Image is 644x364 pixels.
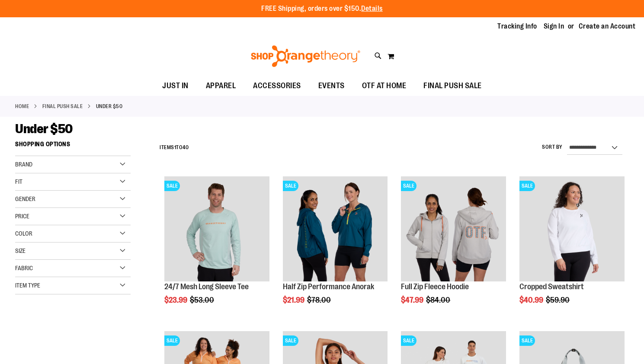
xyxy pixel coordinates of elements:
[519,181,535,191] span: SALE
[283,176,388,283] a: Half Zip Performance AnorakSALE
[244,76,310,96] a: ACCESSORIES
[519,176,625,283] a: Front facing view of Cropped SweatshirtSALE
[15,282,40,289] span: Item Type
[401,282,469,291] a: Full Zip Fleece Hoodie
[353,76,415,96] a: OTF AT HOME
[261,4,383,14] p: FREE Shipping, orders over $150.
[250,45,362,67] img: Shop Orangetheory
[401,181,417,191] span: SALE
[283,335,298,346] span: SALE
[164,282,249,291] a: 24/7 Mesh Long Sleeve Tee
[162,76,189,96] span: JUST IN
[279,172,392,326] div: product
[415,76,490,96] a: FINAL PUSH SALE
[361,5,383,13] a: Details
[15,102,29,110] a: Home
[519,282,584,291] a: Cropped Sweatshirt
[15,213,29,220] span: Price
[423,76,482,96] span: FINAL PUSH SALE
[164,181,180,191] span: SALE
[519,176,625,281] img: Front facing view of Cropped Sweatshirt
[426,296,452,304] span: $84.00
[579,22,636,31] a: Create an Account
[164,335,180,346] span: SALE
[15,137,131,156] strong: Shopping Options
[542,144,563,151] label: Sort By
[15,161,32,168] span: Brand
[310,76,353,96] a: EVENTS
[283,296,306,304] span: $21.99
[197,76,245,96] a: APPAREL
[519,335,535,346] span: SALE
[15,265,33,271] span: Fabric
[154,76,197,96] a: JUST IN
[15,178,22,185] span: Fit
[15,121,73,136] span: Under $50
[362,76,407,96] span: OTF AT HOME
[190,296,215,304] span: $53.00
[283,282,374,291] a: Half Zip Performance Anorak
[253,76,301,96] span: ACCESSORIES
[283,176,388,281] img: Half Zip Performance Anorak
[401,176,506,281] img: Main Image of 1457091
[497,22,537,31] a: Tracking Info
[307,296,332,304] span: $78.00
[318,76,345,96] span: EVENTS
[544,22,564,31] a: Sign In
[164,176,269,283] a: Main Image of 1457095SALE
[401,296,425,304] span: $47.99
[283,181,298,191] span: SALE
[546,296,571,304] span: $59.90
[183,144,189,150] span: 40
[15,230,32,237] span: Color
[174,144,176,150] span: 1
[96,102,123,110] strong: Under $50
[515,172,629,326] div: product
[15,195,35,202] span: Gender
[164,296,189,304] span: $23.99
[15,247,26,254] span: Size
[42,102,83,110] a: FINAL PUSH SALE
[397,172,510,326] div: product
[519,296,545,304] span: $40.99
[401,335,417,346] span: SALE
[401,176,506,283] a: Main Image of 1457091SALE
[160,141,189,154] h2: Items to
[160,172,274,326] div: product
[206,76,236,96] span: APPAREL
[164,176,269,281] img: Main Image of 1457095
